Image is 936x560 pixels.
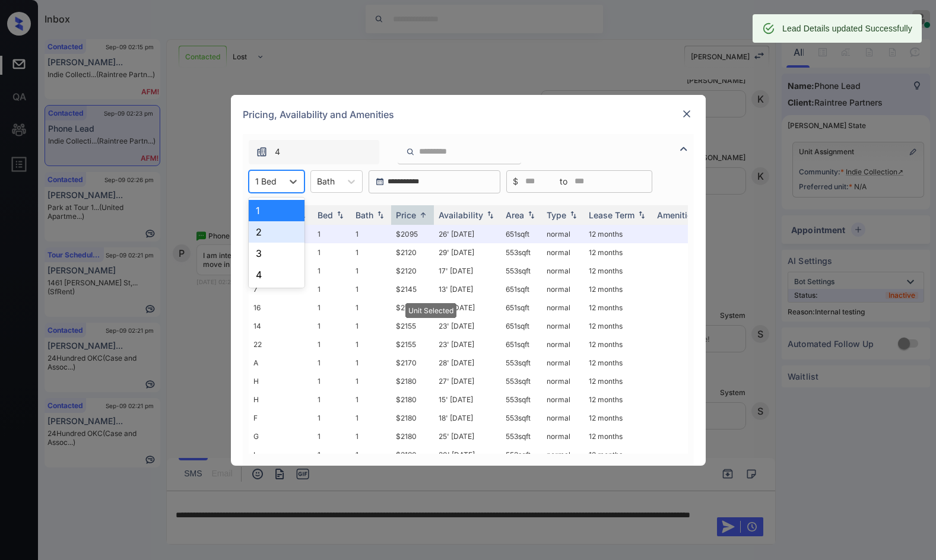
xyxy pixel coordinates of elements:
td: $2120 [391,262,434,280]
td: 1 [351,335,391,354]
div: Price [396,210,416,220]
td: 1 [313,427,351,446]
td: 553 sqft [501,409,542,427]
td: 12 months [584,317,652,335]
td: 14 [249,317,313,335]
td: 553 sqft [501,354,542,372]
td: 1 [313,280,351,298]
div: Lead Details updated Successfully [782,18,912,39]
td: 23' [DATE] [434,335,501,354]
div: 4 [249,264,304,285]
td: H [249,390,313,409]
td: 12 months [584,335,652,354]
td: 27' [DATE] [434,372,501,390]
td: 1 [313,390,351,409]
img: sorting [636,211,648,219]
span: $ [513,175,518,188]
td: 1 [351,280,391,298]
td: 16 [249,298,313,317]
td: 22 [249,335,313,354]
td: 553 sqft [501,243,542,262]
td: normal [542,317,584,335]
td: 1 [351,317,391,335]
td: 1 [351,372,391,390]
div: Bed [318,210,333,220]
img: sorting [375,211,386,219]
td: G [249,427,313,446]
img: sorting [484,211,496,219]
img: close [681,108,693,120]
td: 18' [DATE] [434,409,501,427]
td: H [249,372,313,390]
td: 1 [313,354,351,372]
td: 12 months [584,225,652,243]
td: 17' [DATE] [434,262,501,280]
div: Availability [439,210,483,220]
td: $2180 [391,409,434,427]
td: 553 sqft [501,372,542,390]
td: 12 months [584,354,652,372]
td: 7 [249,280,313,298]
td: 651 sqft [501,298,542,317]
td: 553 sqft [501,390,542,409]
div: Pricing, Availability and Amenities [231,95,706,134]
td: 553 sqft [501,446,542,464]
td: 12 months [584,427,652,446]
div: 2 [249,221,304,243]
td: 1 [351,298,391,317]
td: 26' [DATE] [434,225,501,243]
td: 29' [DATE] [434,243,501,262]
td: A [249,354,313,372]
td: normal [542,335,584,354]
td: normal [542,427,584,446]
div: Area [506,210,524,220]
td: 553 sqft [501,262,542,280]
td: $2180 [391,446,434,464]
span: to [560,175,567,188]
td: 25' [DATE] [434,427,501,446]
td: 1 [313,372,351,390]
td: 15' [DATE] [434,390,501,409]
td: 1 [351,225,391,243]
td: 651 sqft [501,317,542,335]
td: $2180 [391,427,434,446]
td: normal [542,446,584,464]
td: 651 sqft [501,225,542,243]
td: $2155 [391,298,434,317]
td: 1 [313,317,351,335]
td: 12 months [584,409,652,427]
td: normal [542,354,584,372]
td: 20' [DATE] [434,446,501,464]
td: 1 [313,409,351,427]
td: 1 [313,262,351,280]
td: I [249,446,313,464]
td: 12 months [584,298,652,317]
td: F [249,409,313,427]
td: 28' [DATE] [434,354,501,372]
td: 1 [313,335,351,354]
img: sorting [525,211,537,219]
td: 651 sqft [501,335,542,354]
td: 12 months [584,243,652,262]
td: $2155 [391,335,434,354]
div: Amenities [657,210,697,220]
td: $2170 [391,354,434,372]
div: 3 [249,243,304,264]
td: 1 [351,427,391,446]
img: sorting [334,211,346,219]
td: 553 sqft [501,427,542,446]
img: icon-zuma [677,142,691,156]
td: 12 months [584,280,652,298]
td: normal [542,280,584,298]
div: 1 [249,200,304,221]
td: 1 [351,262,391,280]
td: 12 months [584,390,652,409]
td: $2180 [391,390,434,409]
td: normal [542,262,584,280]
td: normal [542,243,584,262]
div: Type [547,210,566,220]
img: sorting [567,211,579,219]
td: 23' [DATE] [434,317,501,335]
td: $2095 [391,225,434,243]
img: sorting [417,211,429,219]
